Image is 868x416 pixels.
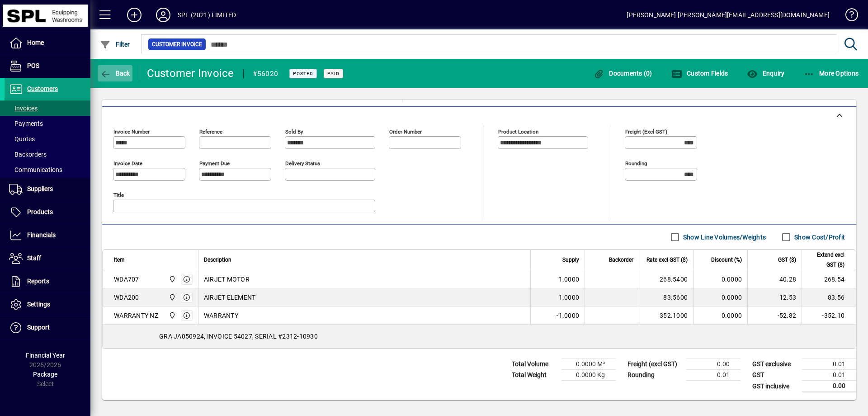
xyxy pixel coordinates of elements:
span: POS [27,62,39,69]
div: #56020 [253,67,278,81]
span: Enquiry [747,70,784,77]
td: 12.53 [747,288,802,306]
td: Total Weight [507,370,561,381]
td: GST inclusive [748,381,802,392]
span: Customer Invoice [152,40,202,49]
button: Back [98,65,132,81]
span: Backorder [609,255,633,265]
span: Staff [27,254,41,262]
span: Backorders [9,151,47,158]
div: WDA200 [114,293,139,302]
div: Customer Invoice [147,66,234,81]
a: Settings [5,293,90,316]
a: Financials [5,224,90,247]
span: 1.0000 [559,275,580,284]
td: 0.0000 [693,306,747,325]
span: SPL (2021) Limited [166,311,177,320]
td: -352.10 [802,306,856,325]
app-page-header-button: Back [90,65,140,81]
td: 83.56 [802,288,856,306]
mat-label: Order number [389,129,422,135]
span: AIRJET ELEMENT [204,293,256,302]
span: Paid [327,71,340,77]
a: Products [5,201,90,224]
span: Item [114,255,125,265]
button: More Options [802,65,861,81]
div: 352.1000 [645,311,688,320]
a: Reports [5,270,90,293]
a: Support [5,316,90,339]
span: Settings [27,301,50,308]
a: Staff [5,247,90,270]
a: Payments [5,116,90,131]
td: 0.01 [802,359,856,370]
span: Support [27,324,50,331]
button: Add [120,7,149,23]
a: Home [5,32,90,54]
td: 0.0000 M³ [561,359,616,370]
button: Documents (0) [591,65,655,81]
label: Show Cost/Profit [793,233,845,242]
span: Payments [9,120,43,127]
span: Supply [562,255,579,265]
span: Discount (%) [711,255,742,265]
span: Custom Fields [671,70,728,77]
span: Home [27,39,44,46]
span: Documents (0) [594,70,652,77]
a: Backorders [5,147,90,162]
td: -52.82 [747,306,802,325]
div: WARRANTY NZ [114,311,158,320]
div: SPL (2021) LIMITED [178,8,236,22]
span: AIRJET MOTOR [204,275,250,284]
span: GST ($) [778,255,796,265]
a: POS [5,55,90,77]
span: Invoices [9,105,38,112]
mat-label: Reference [199,129,222,135]
label: Show Line Volumes/Weights [681,233,766,242]
a: Knowledge Base [839,2,857,31]
div: 83.5600 [645,293,688,302]
span: Customers [27,85,58,92]
span: More Options [804,70,859,77]
a: Quotes [5,131,90,147]
span: Financial Year [26,352,65,359]
div: WDA707 [114,275,139,284]
div: GRA JA050924, INVOICE 54027, SERIAL #2312-10930 [103,325,856,348]
td: -0.01 [802,370,856,381]
span: Products [27,208,53,215]
td: 0.0000 [693,288,747,306]
td: Freight (excl GST) [623,359,686,370]
span: SPL (2021) Limited [166,292,177,302]
a: Invoices [5,100,90,116]
td: GST [748,370,802,381]
span: 1.0000 [559,293,580,302]
span: Extend excl GST ($) [807,250,844,270]
span: Reports [27,277,49,285]
td: 40.28 [747,270,802,288]
span: -1.0000 [557,311,579,320]
mat-label: Delivery status [285,160,320,167]
span: Back [100,70,130,77]
span: Financials [27,231,56,239]
mat-label: Payment due [199,160,230,167]
a: Communications [5,162,90,177]
span: Description [204,255,231,265]
div: [PERSON_NAME] [PERSON_NAME][EMAIL_ADDRESS][DOMAIN_NAME] [627,8,830,22]
mat-label: Product location [498,129,538,135]
td: 268.54 [802,270,856,288]
span: Quotes [9,135,35,143]
div: 268.5400 [645,275,688,284]
span: SPL (2021) Limited [166,274,177,284]
mat-label: Invoice number [113,129,150,135]
button: Filter [98,36,132,53]
mat-label: Sold by [285,129,303,135]
button: Profile [149,7,178,23]
td: 0.00 [802,381,856,392]
td: GST exclusive [748,359,802,370]
mat-label: Title [113,192,124,198]
td: Rounding [623,370,686,381]
td: 0.00 [686,359,741,370]
span: Rate excl GST ($) [646,255,688,265]
button: Enquiry [745,65,787,81]
mat-label: Invoice date [113,160,142,167]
